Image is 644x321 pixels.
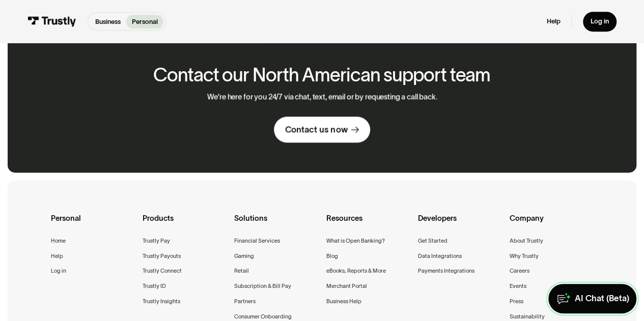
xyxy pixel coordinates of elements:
[132,17,158,26] p: Personal
[510,236,543,246] a: About Trustly
[583,12,616,32] a: Log in
[326,266,385,276] a: eBooks, Reports & More
[575,293,629,304] div: AI Chat (Beta)
[418,236,447,246] a: Get Started
[546,17,560,26] a: Help
[95,17,121,26] p: Business
[418,213,501,236] div: Developers
[285,124,347,135] div: Contact us now
[27,16,76,26] img: Trustly Logo
[143,213,226,236] div: Products
[326,213,409,236] div: Resources
[326,251,338,261] a: Blog
[143,251,181,261] a: Trustly Payouts
[418,251,462,261] a: Data Integrations
[234,297,256,306] a: Partners
[326,281,367,291] a: Merchant Portal
[51,213,134,236] div: Personal
[143,266,182,276] a: Trustly Connect
[126,15,163,28] a: Personal
[153,65,490,85] h2: Contact our North American support team
[51,251,63,261] a: Help
[234,213,318,236] div: Solutions
[207,93,437,102] p: We’re here for you 24/7 via chat, text, email or by requesting a call back.
[51,236,66,246] a: Home
[234,266,249,276] a: Retail
[510,213,593,236] div: Company
[418,266,474,276] a: Payments Integrations
[510,266,529,276] a: Careers
[51,266,66,276] a: Log in
[143,281,166,291] a: Trustly ID
[143,297,180,306] a: Trustly Insights
[326,297,361,306] a: Business Help
[326,236,384,246] a: What is Open Banking?
[234,251,254,261] a: Gaming
[143,236,170,246] a: Trustly Pay
[90,15,126,28] a: Business
[234,236,280,246] a: Financial Services
[510,251,539,261] a: Why Trustly
[510,281,526,291] a: Events
[274,116,370,142] a: Contact us now
[591,17,609,26] div: Log in
[510,297,523,306] a: Press
[234,281,291,291] a: Subscription & Bill Pay
[548,284,636,314] a: AI Chat (Beta)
